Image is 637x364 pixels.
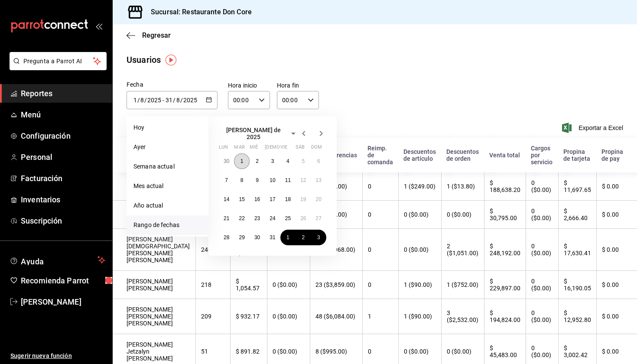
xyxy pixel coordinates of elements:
[10,52,107,70] button: Pregunta a Parrot AI
[219,211,234,226] button: 21 de julio de 2025
[558,271,596,299] th: $ 16,190.05
[250,153,265,169] button: 2 de julio de 2025
[265,230,280,245] button: 31 de julio de 2025
[21,151,105,163] span: Personal
[195,271,230,299] th: 218
[250,230,265,245] button: 30 de julio de 2025
[144,97,147,104] span: /
[234,144,244,153] abbr: martes
[240,177,244,183] abbr: 8 de julio de 2025
[234,153,249,169] button: 1 de julio de 2025
[564,123,623,133] button: Exportar a Excel
[256,158,259,164] abbr: 2 de julio de 2025
[596,138,637,172] th: Propina de pay
[219,153,234,169] button: 30 de junio de 2025
[596,299,637,334] th: $ 0.00
[219,230,234,245] button: 28 de julio de 2025
[398,229,441,271] th: 0 ($0.00)
[219,192,234,207] button: 14 de julio de 2025
[362,271,398,299] th: 0
[240,158,244,164] abbr: 1 de julio de 2025
[302,158,305,164] abbr: 5 de julio de 2025
[219,127,299,140] button: [PERSON_NAME] de 2025
[23,57,93,66] span: Pregunta a Parrot AI
[173,97,175,104] span: /
[484,201,526,229] th: $ 30,795.00
[558,201,596,229] th: $ 2,666.40
[280,153,296,169] button: 4 de julio de 2025
[311,211,326,226] button: 27 de julio de 2025
[441,229,484,271] th: 2 ($1,051.00)
[219,127,288,140] span: [PERSON_NAME] de 2025
[250,172,265,188] button: 9 de julio de 2025
[558,138,596,172] th: Propina de tarjeta
[280,230,296,245] button: 1 de agosto de 2025
[195,229,230,271] th: 240
[526,172,558,201] th: 0 ($0.00)
[224,234,229,240] abbr: 28 de julio de 2025
[280,172,296,188] button: 11 de julio de 2025
[21,109,105,120] span: Menú
[398,201,441,229] th: 0 ($0.00)
[300,196,306,202] abbr: 19 de julio de 2025
[219,172,234,188] button: 7 de julio de 2025
[195,299,230,334] th: 209
[113,172,195,201] th: [PERSON_NAME]
[311,172,326,188] button: 13 de julio de 2025
[398,172,441,201] th: 1 ($249.00)
[183,97,198,104] input: Year
[271,158,274,164] abbr: 3 de julio de 2025
[127,31,171,39] button: Regresar
[526,229,558,271] th: 0 ($0.00)
[398,138,441,172] th: Descuentos de artículo
[21,275,105,286] span: Recomienda Parrot
[224,196,229,202] abbr: 14 de julio de 2025
[300,215,306,221] abbr: 26 de julio de 2025
[147,97,162,104] input: Year
[254,196,260,202] abbr: 16 de julio de 2025
[21,255,94,265] span: Ayuda
[239,215,244,221] abbr: 22 de julio de 2025
[142,31,171,39] span: Regresar
[317,158,320,164] abbr: 6 de julio de 2025
[280,192,296,207] button: 18 de julio de 2025
[21,130,105,142] span: Configuración
[280,211,296,226] button: 25 de julio de 2025
[10,351,105,361] span: Sugerir nueva función
[127,137,208,157] li: Ayer
[362,138,398,172] th: Reimp. de comanda
[166,55,176,65] button: Tooltip marker
[270,177,275,183] abbr: 10 de julio de 2025
[296,144,305,153] abbr: sábado
[267,299,309,334] th: 0 ($0.00)
[265,153,280,169] button: 3 de julio de 2025
[596,271,637,299] th: $ 0.00
[316,196,322,202] abbr: 20 de julio de 2025
[362,299,398,334] th: 1
[596,201,637,229] th: $ 0.00
[127,80,218,89] div: Fecha
[316,177,322,183] abbr: 13 de julio de 2025
[127,215,208,235] li: Rango de fechas
[484,138,526,172] th: Venta total
[311,153,326,169] button: 6 de julio de 2025
[250,211,265,226] button: 23 de julio de 2025
[558,299,596,334] th: $ 12,952.80
[230,271,267,299] th: $ 1,054.57
[127,157,208,176] li: Semana actual
[21,172,105,184] span: Facturación
[558,172,596,201] th: $ 11,697.65
[270,215,275,221] abbr: 24 de julio de 2025
[296,172,311,188] button: 12 de julio de 2025
[127,53,161,66] div: Usuarios
[265,144,316,153] abbr: jueves
[234,192,249,207] button: 15 de julio de 2025
[526,138,558,172] th: Cargos por servicio
[285,177,291,183] abbr: 11 de julio de 2025
[310,271,362,299] th: 23 ($3,859.00)
[270,196,275,202] abbr: 17 de julio de 2025
[596,229,637,271] th: $ 0.00
[441,138,484,172] th: Descuentos de orden
[144,7,252,17] h3: Sucursal: Restaurante Don Core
